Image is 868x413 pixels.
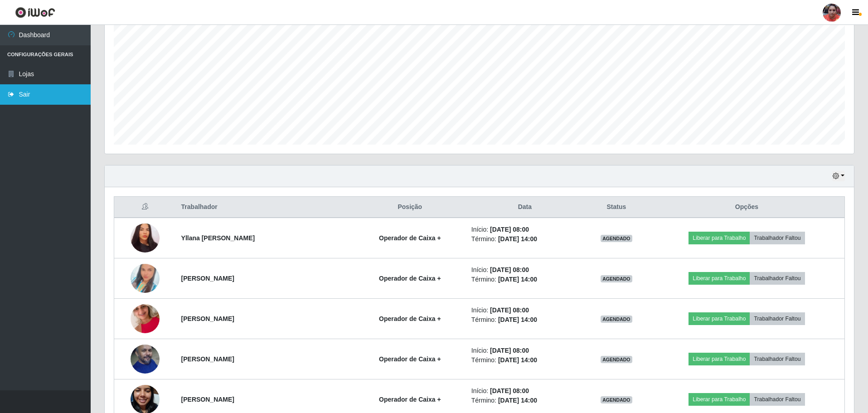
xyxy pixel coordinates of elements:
[584,197,649,218] th: Status
[490,387,529,394] time: [DATE] 08:00
[689,353,750,365] button: Liberar para Trabalho
[750,272,805,285] button: Trabalhador Faltou
[601,396,632,403] span: AGENDADO
[471,275,578,284] li: Término:
[498,356,537,364] time: [DATE] 14:00
[131,336,160,383] img: 1755389762312.jpeg
[131,293,160,345] img: 1749491898504.jpeg
[601,235,632,242] span: AGENDADO
[498,397,537,404] time: [DATE] 14:00
[750,312,805,325] button: Trabalhador Faltou
[176,197,354,218] th: Trabalhador
[471,386,578,396] li: Início:
[471,306,578,315] li: Início:
[471,396,578,405] li: Término:
[379,275,441,282] strong: Operador de Caixa +
[131,223,160,254] img: 1655824719920.jpeg
[649,197,845,218] th: Opções
[490,266,529,273] time: [DATE] 08:00
[689,272,750,285] button: Liberar para Trabalho
[601,356,632,363] span: AGENDADO
[750,353,805,365] button: Trabalhador Faltou
[490,347,529,354] time: [DATE] 08:00
[689,312,750,325] button: Liberar para Trabalho
[498,316,537,323] time: [DATE] 14:00
[471,355,578,365] li: Término:
[181,396,234,403] strong: [PERSON_NAME]
[471,234,578,244] li: Término:
[601,275,632,282] span: AGENDADO
[379,234,441,242] strong: Operador de Caixa +
[750,232,805,244] button: Trabalhador Faltou
[379,396,441,403] strong: Operador de Caixa +
[181,315,234,322] strong: [PERSON_NAME]
[490,226,529,233] time: [DATE] 08:00
[689,232,750,244] button: Liberar para Trabalho
[750,393,805,406] button: Trabalhador Faltou
[471,225,578,234] li: Início:
[181,234,255,242] strong: Yllana [PERSON_NAME]
[490,306,529,314] time: [DATE] 08:00
[471,315,578,325] li: Término:
[498,276,537,283] time: [DATE] 14:00
[689,393,750,406] button: Liberar para Trabalho
[379,355,441,363] strong: Operador de Caixa +
[466,197,584,218] th: Data
[471,265,578,275] li: Início:
[181,355,234,363] strong: [PERSON_NAME]
[131,253,160,304] img: 1737279332588.jpeg
[15,7,55,18] img: CoreUI Logo
[354,197,466,218] th: Posição
[471,346,578,355] li: Início:
[181,275,234,282] strong: [PERSON_NAME]
[498,235,537,243] time: [DATE] 14:00
[379,315,441,322] strong: Operador de Caixa +
[601,316,632,323] span: AGENDADO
